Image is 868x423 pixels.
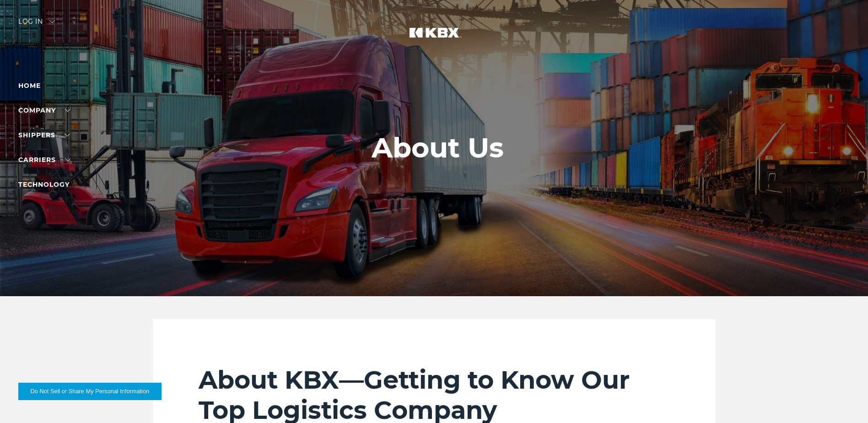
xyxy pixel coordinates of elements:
[18,156,70,164] a: Carriers
[18,180,70,189] a: Technology
[18,81,41,90] a: Home
[372,132,504,163] h1: About Us
[49,20,55,23] img: arrow
[18,131,70,139] a: SHIPPERS
[400,18,469,59] img: kbx logo
[18,383,162,400] button: Do Not Sell or Share My Personal Information
[18,106,70,114] a: Company
[18,205,78,213] a: RESOURCES
[18,18,55,32] div: Log in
